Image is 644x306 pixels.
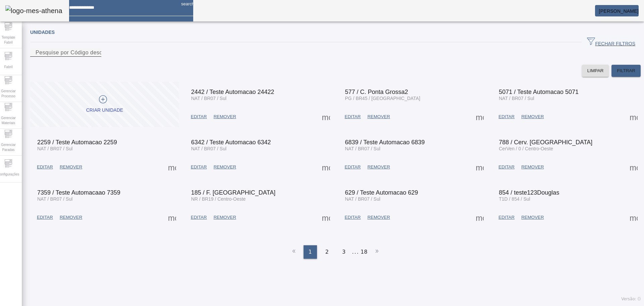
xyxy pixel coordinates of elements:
span: EDITAR [345,164,361,170]
button: EDITAR [341,161,364,173]
button: REMOVER [210,111,239,123]
button: REMOVER [210,161,239,173]
span: LIMPAR [587,67,604,74]
span: CerVen / 0 / Centro-Oeste [499,146,553,151]
button: Mais [628,161,640,173]
span: NAT / BR07 / Sul [191,96,226,101]
span: REMOVER [521,164,544,170]
span: 577 / C. Ponta Grossa2 [345,89,408,95]
button: EDITAR [341,111,364,123]
span: NAT / BR07 / Sul [37,196,72,202]
button: Criar unidade [30,82,179,127]
span: 854 / teste123Douglas [499,189,559,196]
span: REMOVER [367,164,390,170]
span: Fabril [2,62,14,71]
span: EDITAR [498,214,515,221]
span: REMOVER [521,214,544,221]
button: REMOVER [518,211,547,223]
button: REMOVER [518,161,547,173]
span: REMOVER [60,164,82,170]
span: 788 / Cerv. [GEOGRAPHIC_DATA] [499,139,592,146]
button: Mais [320,161,332,173]
button: Mais [628,111,640,123]
button: EDITAR [495,161,518,173]
span: NAT / BR07 / Sul [37,146,72,151]
li: ... [352,245,359,259]
span: FILTRAR [617,67,635,74]
mat-label: Pesquise por Código descrição ou sigla [36,50,136,55]
button: EDITAR [187,161,210,173]
span: FECHAR FILTROS [587,37,635,47]
span: [PERSON_NAME] [599,8,639,14]
span: REMOVER [367,113,390,120]
span: 6839 / Teste Automacao 6839 [345,139,425,146]
button: EDITAR [34,161,56,173]
span: EDITAR [345,113,361,120]
span: NAT / BR07 / Sul [345,146,380,151]
span: EDITAR [37,164,53,170]
button: Mais [474,211,486,223]
span: NAT / BR07 / Sul [191,146,226,151]
button: REMOVER [56,161,86,173]
span: 2 [325,248,329,256]
span: 2259 / Teste Automacao 2259 [37,139,117,146]
button: REMOVER [56,211,86,223]
span: 6342 / Teste Automacao 6342 [191,139,271,146]
span: REMOVER [214,113,236,120]
span: Versão: () [621,297,641,301]
button: Mais [320,111,332,123]
span: PG / BR45 / [GEOGRAPHIC_DATA] [345,96,420,101]
button: LIMPAR [582,65,609,77]
button: REMOVER [518,111,547,123]
button: FECHAR FILTROS [582,36,641,48]
span: 5071 / Teste Automacao 5071 [499,89,579,95]
span: EDITAR [498,164,515,170]
span: EDITAR [498,113,515,120]
span: NR / BR19 / Centro-Oeste [191,196,246,202]
button: Mais [474,161,486,173]
span: 3 [342,248,345,256]
li: 18 [361,245,367,259]
span: 185 / F. [GEOGRAPHIC_DATA] [191,189,275,196]
img: logo-mes-athena [5,5,62,16]
button: REMOVER [364,211,393,223]
button: EDITAR [187,211,210,223]
span: EDITAR [191,164,207,170]
button: Mais [628,211,640,223]
button: FILTRAR [611,65,641,77]
span: REMOVER [521,113,544,120]
span: EDITAR [191,214,207,221]
button: REMOVER [364,111,393,123]
button: Mais [320,211,332,223]
span: EDITAR [37,214,53,221]
span: T1D / 854 / Sul [499,196,530,202]
span: REMOVER [214,214,236,221]
span: Unidades [30,30,55,35]
button: Mais [166,211,178,223]
span: REMOVER [214,164,236,170]
span: REMOVER [60,214,82,221]
button: EDITAR [187,111,210,123]
button: EDITAR [495,211,518,223]
button: EDITAR [495,111,518,123]
button: REMOVER [364,161,393,173]
span: NAT / BR07 / Sul [499,96,534,101]
span: EDITAR [345,214,361,221]
span: 2442 / Teste Automacao 24422 [191,89,274,95]
button: Mais [474,111,486,123]
button: REMOVER [210,211,239,223]
div: Criar unidade [86,107,123,114]
button: EDITAR [341,211,364,223]
button: EDITAR [34,211,56,223]
span: 7359 / Teste Automacaao 7359 [37,189,120,196]
span: EDITAR [191,113,207,120]
span: NAT / BR07 / Sul [345,196,380,202]
span: 629 / Teste Automacao 629 [345,189,418,196]
button: Mais [166,161,178,173]
span: REMOVER [367,214,390,221]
